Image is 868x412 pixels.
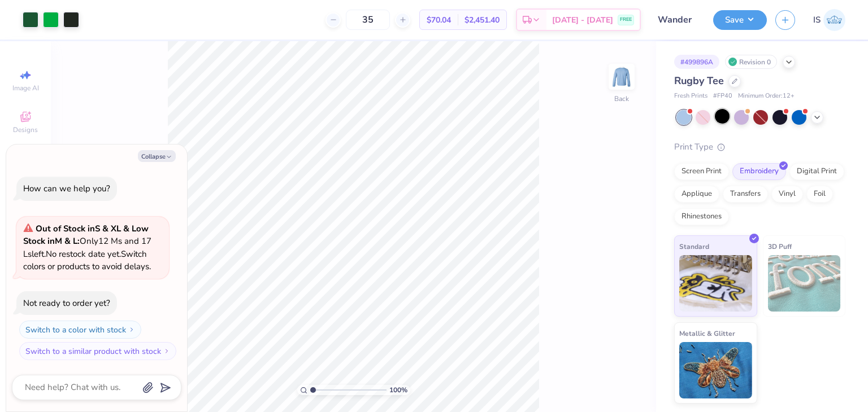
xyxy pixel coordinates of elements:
div: Applique [674,186,719,203]
div: Rhinestones [674,208,729,225]
span: 3D Puff [768,240,792,252]
span: Metallic & Glitter [679,327,735,339]
span: Fresh Prints [674,91,708,101]
div: Transfers [723,186,768,203]
span: # FP40 [713,91,732,101]
div: How can we help you? [23,183,110,194]
input: – – [346,10,390,30]
img: Switch to a similar product with stock [163,348,170,354]
div: Back [614,94,629,104]
img: 3D Puff [768,255,841,312]
div: Not ready to order yet? [23,297,110,309]
span: Designs [13,125,38,134]
div: Vinyl [771,186,803,203]
img: Metallic & Glitter [679,342,752,398]
div: Revision 0 [725,55,777,69]
div: Digital Print [789,163,844,180]
span: Standard [679,240,709,252]
span: Minimum Order: 12 + [738,91,795,101]
img: Ishita Singh [823,9,845,31]
div: Embroidery [732,163,786,180]
a: IS [813,9,845,31]
div: Screen Print [674,163,729,180]
button: Collapse [138,150,176,162]
button: Switch to a color with stock [19,321,141,339]
button: Switch to a similar product with stock [19,342,176,360]
div: Print Type [674,141,845,154]
span: Rugby Tee [674,74,724,87]
button: Save [713,10,767,30]
img: Back [610,65,633,88]
span: [DATE] - [DATE] [552,14,613,26]
span: Only 12 Ms and 17 Ls left. Switch colors or products to avoid delays. [23,223,151,273]
span: No restock date yet. [46,248,121,260]
img: Standard [679,255,752,312]
div: Foil [806,186,833,203]
span: IS [813,14,821,27]
span: Image AI [12,84,39,93]
span: FREE [620,16,632,24]
span: 100 % [389,385,407,395]
img: Switch to a color with stock [128,326,135,333]
span: $70.04 [427,14,451,26]
div: # 499896A [674,55,719,69]
span: $2,451.40 [465,14,500,26]
strong: Out of Stock in S & XL [36,223,123,234]
input: Untitled Design [649,8,705,31]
